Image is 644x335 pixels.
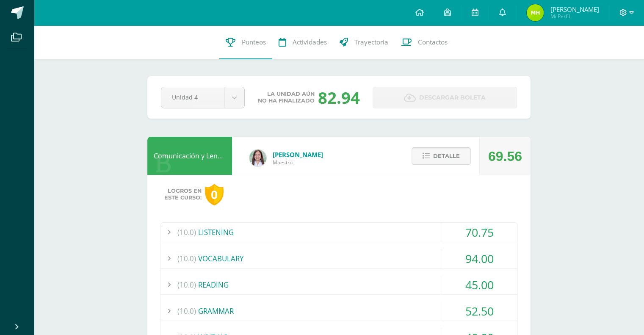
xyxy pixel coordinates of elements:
div: 52.50 [441,302,517,321]
span: La unidad aún no ha finalizado [258,91,315,104]
img: 8cfee9302e94c67f695fad48b611364c.png [527,4,544,21]
a: Trayectoria [333,25,395,59]
button: Detalle [412,147,471,165]
a: Punteos [219,25,272,59]
span: (10.0) [177,275,196,294]
span: Detalle [433,148,460,164]
span: Unidad 4 [172,87,213,107]
span: Contactos [418,38,448,47]
a: Unidad 4 [161,87,244,108]
div: 94.00 [441,249,517,268]
span: Descargar boleta [419,87,486,108]
div: GRAMMAR [160,302,517,321]
div: READING [160,275,517,294]
div: LISTENING [160,223,517,242]
span: Punteos [242,38,266,47]
div: 70.75 [441,223,517,242]
span: Mi Perfil [550,13,599,20]
div: 69.56 [488,137,522,175]
span: Actividades [293,38,327,47]
span: Maestro [273,159,323,166]
span: (10.0) [177,302,196,321]
span: (10.0) [177,249,196,268]
div: 0 [205,184,224,205]
div: 45.00 [441,275,517,294]
span: Logros en este curso: [164,188,202,201]
a: Contactos [395,25,454,59]
img: acecb51a315cac2de2e3deefdb732c9f.png [249,150,266,166]
div: VOCABULARY [160,249,517,268]
div: 82.94 [318,86,360,108]
span: [PERSON_NAME] [550,5,599,14]
span: Trayectoria [354,38,388,47]
a: Actividades [272,25,333,59]
span: [PERSON_NAME] [273,150,323,159]
div: Comunicación y Lenguaje L3 Inglés 4 [147,137,232,175]
span: (10.0) [177,223,196,242]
